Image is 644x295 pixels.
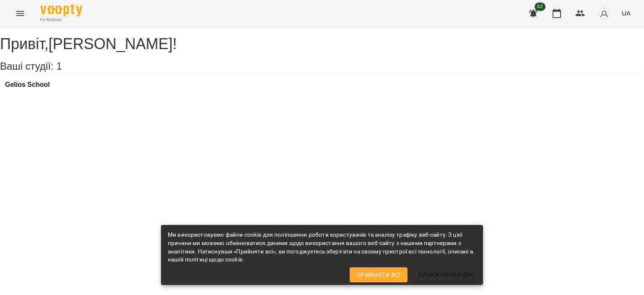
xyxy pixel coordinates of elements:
[40,4,82,16] img: Voopty Logo
[40,17,82,23] span: For Business
[56,60,62,72] span: 1
[622,9,631,18] span: UA
[5,81,50,89] a: Gelios School
[618,5,634,21] button: UA
[598,8,610,19] img: avatar_s.png
[10,3,30,23] button: Menu
[535,3,545,11] span: 62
